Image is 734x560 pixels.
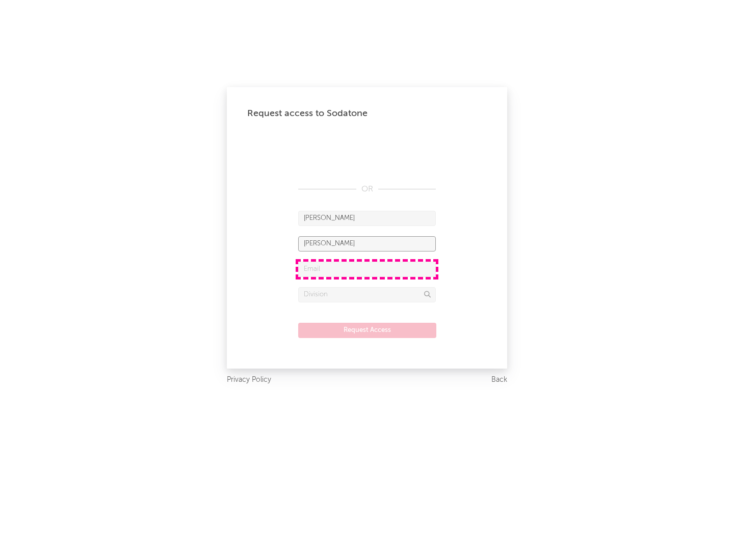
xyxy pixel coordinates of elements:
[298,323,436,338] button: Request Access
[491,374,507,386] a: Back
[298,183,436,195] div: OR
[298,287,436,302] input: Division
[298,262,436,277] input: Email
[227,374,271,386] a: Privacy Policy
[247,107,487,120] div: Request access to Sodatone
[298,211,436,226] input: First Name
[298,236,436,251] input: Last Name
